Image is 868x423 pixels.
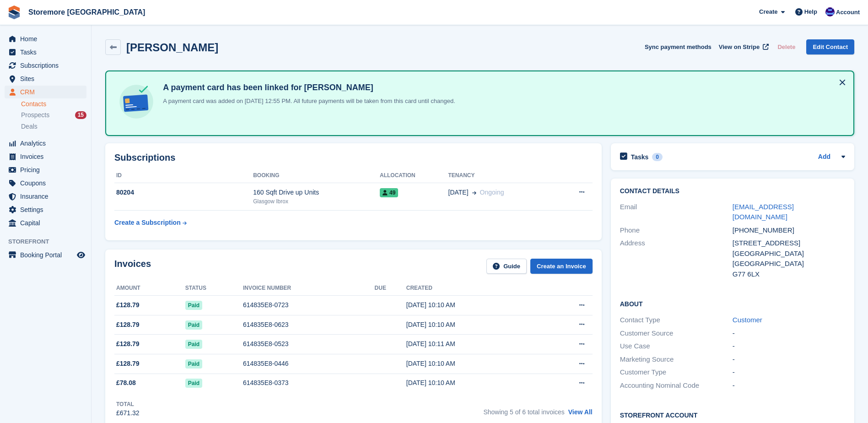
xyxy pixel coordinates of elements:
[253,197,380,206] div: Glasgow Ibrox
[20,137,75,150] span: Analytics
[116,300,140,310] span: £128.79
[406,378,540,388] div: [DATE] 10:10 AM
[159,97,455,106] p: A payment card was added on [DATE] 12:55 PM. All future payments will be taken from this card unt...
[620,315,733,325] div: Contact Type
[5,249,86,261] a: menu
[568,408,593,416] a: View All
[20,46,75,59] span: Tasks
[5,177,86,190] a: menu
[733,225,845,236] div: [PHONE_NUMBER]
[117,82,156,121] img: card-linked-ebf98d0992dc2aeb22e95c0e3c79077019eb2392cfd83c6a337811c24bc77127.svg
[620,341,733,352] div: Use Case
[733,259,845,269] div: [GEOGRAPHIC_DATA]
[5,150,86,163] a: menu
[759,7,777,16] span: Create
[5,190,86,203] a: menu
[20,190,75,203] span: Insurance
[645,39,712,54] button: Sync payment methods
[185,281,243,296] th: Status
[806,39,854,54] a: Edit Contact
[114,218,181,228] div: Create a Subscription
[116,320,140,330] span: £128.79
[733,249,845,259] div: [GEOGRAPHIC_DATA]
[116,408,140,418] div: £671.32
[114,281,185,296] th: Amount
[530,259,593,274] a: Create an Invoice
[825,7,835,16] img: Angela
[715,39,771,54] a: View on Stripe
[159,82,455,93] h4: A payment card has been linked for [PERSON_NAME]
[818,152,830,163] a: Add
[620,410,845,419] h2: Storefront Account
[620,188,845,195] h2: Contact Details
[21,100,86,108] a: Contacts
[620,380,733,391] div: Accounting Nominal Code
[483,408,564,416] span: Showing 5 of 6 total invoices
[5,86,86,98] a: menu
[5,137,86,150] a: menu
[243,320,375,330] div: 614835E8-0623
[20,217,75,229] span: Capital
[733,380,845,391] div: -
[20,59,75,72] span: Subscriptions
[406,300,540,310] div: [DATE] 10:10 AM
[406,359,540,369] div: [DATE] 10:10 AM
[406,281,540,296] th: Created
[5,33,86,45] a: menu
[7,5,21,19] img: stora-icon-8386f47178a22dfd0bd8f6a31ec36ba5ce8667c1dd55bd0f319d3a0aa187defe.svg
[116,339,140,349] span: £128.79
[20,249,75,261] span: Booking Portal
[126,41,218,54] h2: [PERSON_NAME]
[5,59,86,72] a: menu
[185,340,202,349] span: Paid
[652,153,663,161] div: 0
[21,111,49,119] span: Prospects
[253,188,380,197] div: 160 Sqft Drive up Units
[20,86,75,98] span: CRM
[75,111,86,119] div: 15
[114,214,187,231] a: Create a Subscription
[620,202,733,222] div: Email
[185,301,202,310] span: Paid
[733,354,845,365] div: -
[20,33,75,45] span: Home
[243,300,375,310] div: 614835E8-0723
[185,379,202,388] span: Paid
[116,400,140,408] div: Total
[21,110,86,120] a: Prospects 15
[20,150,75,163] span: Invoices
[406,320,540,330] div: [DATE] 10:10 AM
[20,177,75,190] span: Coupons
[733,341,845,352] div: -
[116,378,136,388] span: £78.08
[620,328,733,339] div: Customer Source
[116,359,140,369] span: £128.79
[5,46,86,59] a: menu
[114,188,253,197] div: 80204
[836,8,860,17] span: Account
[448,188,469,197] span: [DATE]
[620,354,733,365] div: Marketing Source
[5,163,86,176] a: menu
[719,43,760,52] span: View on Stripe
[620,225,733,236] div: Phone
[75,249,86,260] a: Preview store
[480,189,504,196] span: Ongoing
[804,7,817,16] span: Help
[406,339,540,349] div: [DATE] 10:11 AM
[620,299,845,308] h2: About
[733,269,845,280] div: G77 6LX
[253,168,380,183] th: Booking
[21,122,38,131] span: Deals
[8,237,91,246] span: Storefront
[733,238,845,249] div: [STREET_ADDRESS]
[20,203,75,216] span: Settings
[380,168,448,183] th: Allocation
[733,316,762,324] a: Customer
[733,203,794,221] a: [EMAIL_ADDRESS][DOMAIN_NAME]
[5,203,86,216] a: menu
[185,359,202,369] span: Paid
[375,281,406,296] th: Due
[20,163,75,176] span: Pricing
[114,152,593,163] h2: Subscriptions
